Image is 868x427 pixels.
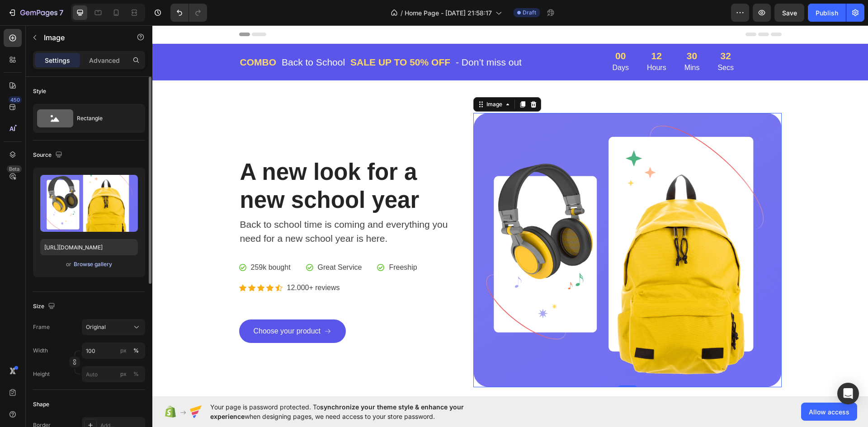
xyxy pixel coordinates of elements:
p: Secs [565,37,581,48]
div: Shape [33,400,49,408]
p: Freeship [236,237,264,248]
p: 259k bought [99,237,138,248]
p: SALE UP TO 50% OFF [198,30,298,44]
p: 12.000+ reviews [135,257,188,268]
div: Rectangle [77,108,132,129]
label: Width [33,347,48,355]
img: preview-image [40,175,138,232]
button: Save [774,4,804,22]
label: Height [33,370,50,378]
p: Advanced [89,56,120,65]
a: Choose your product [87,294,194,318]
p: 7 [59,7,63,18]
span: Draft [523,9,536,17]
div: 00 [460,26,476,35]
span: or [66,259,71,270]
span: synchronize your theme style & enhance your experience [210,403,464,420]
p: Back to school time is coming and everything you need for a new school year is here. [88,192,306,221]
button: Publish [808,4,846,22]
label: Frame [33,323,50,331]
div: Style [33,87,46,95]
p: Hours [495,37,514,48]
div: 30 [532,26,547,35]
div: px [120,370,127,378]
p: Mins [532,37,547,48]
div: 12 [495,26,514,35]
div: Size [33,300,57,313]
button: px [131,345,142,356]
p: Image [44,32,121,43]
p: A new look for a new school year [88,133,306,188]
p: Great Service [165,237,210,248]
div: Open Intercom Messenger [837,383,859,404]
button: Browse gallery [73,260,113,269]
div: % [133,347,139,355]
img: Alt Image [321,88,629,362]
div: 450 [9,96,22,103]
button: % [118,345,129,356]
button: Original [82,319,145,335]
div: 32 [565,26,581,35]
span: Home Page - [DATE] 21:58:17 [405,8,492,18]
span: Original [86,323,106,331]
button: % [118,369,129,380]
div: % [133,370,139,378]
p: - Don’t miss out [303,30,369,44]
button: 7 [4,4,67,22]
div: Image [332,75,352,83]
div: Choose your product [101,300,169,311]
button: Allow access [801,403,857,421]
div: px [120,347,127,355]
input: https://example.com/image.jpg [40,239,138,255]
div: Publish [816,8,838,18]
span: Your page is password protected. To when designing pages, we need access to your store password. [210,402,499,421]
input: px% [82,343,145,359]
div: Beta [7,165,22,173]
span: / [401,8,403,18]
span: Allow access [809,407,849,417]
iframe: Design area [152,25,868,396]
input: px% [82,366,145,382]
div: Browse gallery [74,260,112,268]
div: Undo/Redo [170,4,207,22]
p: Settings [45,56,70,65]
p: Days [460,37,476,48]
button: px [131,369,142,380]
span: Save [782,9,797,17]
div: Source [33,149,64,161]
